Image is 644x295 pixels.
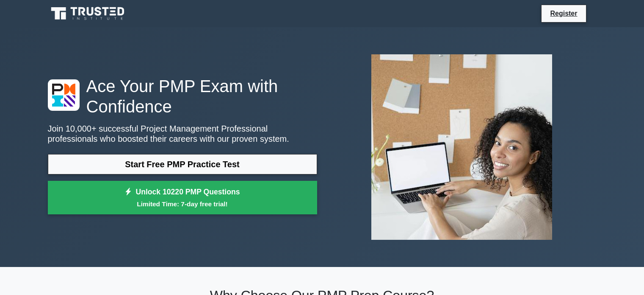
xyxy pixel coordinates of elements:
[48,154,317,174] a: Start Free PMP Practice Test
[48,181,317,215] a: Unlock 10220 PMP QuestionsLimited Time: 7-day free trial!
[545,8,582,19] a: Register
[58,199,307,209] small: Limited Time: 7-day free trial!
[48,76,317,117] h1: Ace Your PMP Exam with Confidence
[48,124,317,144] p: Join 10,000+ successful Project Management Professional professionals who boosted their careers w...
